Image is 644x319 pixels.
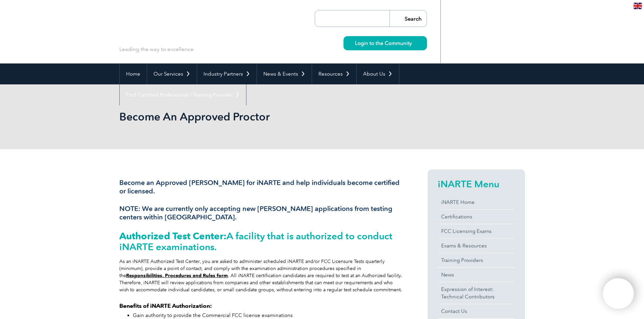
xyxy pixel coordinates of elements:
[119,230,226,242] strong: Authorized Test Center:
[438,268,515,282] a: News
[412,41,415,45] img: svg+xml;nitro-empty-id=MzU0OjIyMw==-1;base64,PHN2ZyB2aWV3Qm94PSIwIDAgMTEgMTEiIHdpZHRoPSIxMSIgaGVp...
[312,63,356,84] a: Resources
[438,179,515,189] h2: iNARTE Menu
[438,239,515,253] a: Exams & Resources
[133,312,403,319] li: Gain authority to provide the Commercial FCC license examinations
[438,253,515,267] a: Training Providers
[610,285,627,302] img: svg+xml;nitro-empty-id=OTIzOjExNg==-1;base64,PHN2ZyB2aWV3Qm94PSIwIDAgNDAwIDQwMCIgd2lkdGg9IjQwMCIg...
[120,84,246,105] a: Find Certified Professional / Training Provider
[634,3,642,9] img: en
[119,302,212,309] strong: Benefits of iNARTE Authorization:
[126,273,228,278] a: Responsibilities, Procedures and Rules form
[119,111,403,122] h2: Become An Approved Proctor
[119,231,403,252] h2: A facility that is authorized to conduct iNARTE examinations.
[119,205,403,221] h3: NOTE: We are currently only accepting new [PERSON_NAME] applications from testing centers within ...
[343,36,427,50] a: Login to the Community
[119,46,193,53] p: Leading the way to excellence
[438,304,515,318] a: Contact Us
[438,195,515,209] a: iNARTE Home
[147,63,197,84] a: Our Services
[119,179,403,195] h3: Become an Approved [PERSON_NAME] for iNARTE and help individuals become certified or licensed.
[197,63,257,84] a: Industry Partners
[438,282,515,304] a: Expression of Interest:Technical Contributors
[438,224,515,238] a: FCC Licensing Exams
[438,210,515,224] a: Certifications
[357,63,399,84] a: About Us
[120,63,147,84] a: Home
[119,258,403,293] div: As an iNARTE Authorized Test Center, you are asked to administer scheduled iNARTE and/or FCC Lice...
[257,63,312,84] a: News & Events
[389,10,427,27] input: Search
